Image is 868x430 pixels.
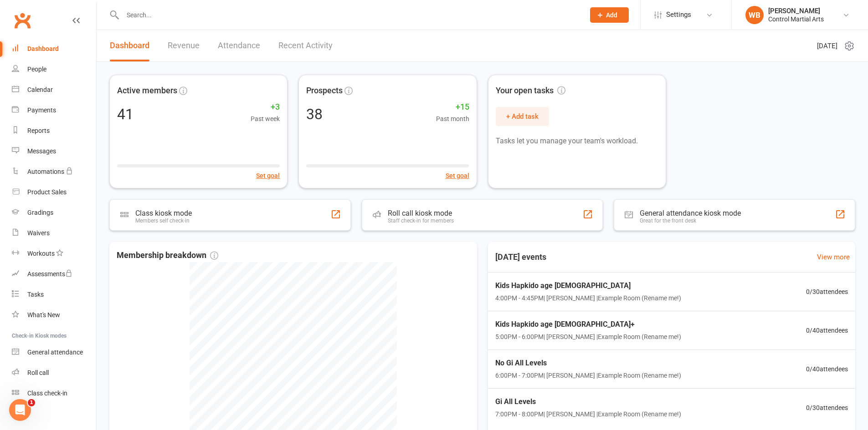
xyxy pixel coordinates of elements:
div: Assessments [27,270,72,278]
a: What's New [12,305,96,325]
a: Revenue [168,30,200,61]
div: What's New [27,311,60,319]
div: Tasks [27,291,44,298]
span: Gi All Levels [495,396,681,408]
span: 0 / 30 attendees [806,403,848,413]
span: +15 [436,101,469,114]
div: 38 [306,107,323,121]
div: Payments [27,106,56,114]
span: 7:00PM - 8:00PM | [PERSON_NAME] | Example Room (Rename me!) [495,409,681,419]
a: Product Sales [12,182,96,202]
a: Payments [12,100,96,121]
a: People [12,59,96,80]
a: View more [817,252,850,263]
div: WB [745,6,764,24]
span: 0 / 40 attendees [806,364,848,374]
span: Past week [251,114,280,124]
a: General attendance kiosk mode [12,342,96,363]
div: Reports [27,127,50,134]
a: Calendar [12,80,96,100]
a: Assessments [12,264,96,284]
a: Waivers [12,223,96,243]
a: Automations [12,162,96,182]
div: People [27,66,46,73]
button: Add [590,7,629,23]
div: Members self check-in [135,218,192,224]
button: + Add task [496,107,549,126]
a: Class kiosk mode [12,383,96,404]
div: Class check-in [27,390,67,397]
div: Staff check-in for members [388,218,454,224]
a: Gradings [12,202,96,223]
span: Prospects [306,84,343,97]
span: Add [606,11,617,19]
a: Reports [12,121,96,141]
span: +3 [251,101,280,114]
div: [PERSON_NAME] [768,7,824,15]
div: Product Sales [27,188,67,196]
div: Calendar [27,86,53,93]
span: Kids Hapkido age [DEMOGRAPHIC_DATA]+ [495,319,681,330]
div: Gradings [27,209,53,216]
a: Dashboard [12,39,96,59]
a: Roll call [12,363,96,383]
iframe: Intercom live chat [9,399,31,421]
div: Control Martial Arts [768,15,824,23]
div: Workouts [27,250,55,257]
div: Waivers [27,229,50,237]
div: Dashboard [27,45,59,52]
div: 41 [117,107,134,121]
input: Search... [120,9,578,21]
a: Dashboard [110,30,149,61]
div: Messages [27,147,56,155]
div: Roll call [27,369,49,376]
span: 0 / 30 attendees [806,287,848,297]
a: Workouts [12,243,96,264]
span: 0 / 40 attendees [806,325,848,335]
a: Attendance [218,30,260,61]
div: Automations [27,168,64,175]
button: Set goal [256,171,280,181]
div: Class kiosk mode [135,209,192,218]
div: Roll call kiosk mode [388,209,454,218]
a: Clubworx [11,9,34,32]
div: General attendance [27,349,83,356]
span: 6:00PM - 7:00PM | [PERSON_NAME] | Example Room (Rename me!) [495,370,681,380]
span: 1 [28,399,35,406]
span: Settings [666,5,691,25]
p: Tasks let you manage your team's workload. [496,135,658,147]
a: Messages [12,141,96,162]
a: Tasks [12,284,96,305]
span: [DATE] [817,40,837,51]
button: Set goal [446,171,469,181]
div: Great for the front desk [640,218,741,224]
span: Your open tasks [496,84,565,97]
span: Kids Hapkido age [DEMOGRAPHIC_DATA] [495,280,681,292]
span: No Gi All Levels [495,357,681,369]
div: General attendance kiosk mode [640,209,741,218]
span: 5:00PM - 6:00PM | [PERSON_NAME] | Example Room (Rename me!) [495,332,681,342]
span: Membership breakdown [117,249,218,262]
h3: [DATE] events [488,249,554,265]
span: 4:00PM - 4:45PM | [PERSON_NAME] | Example Room (Rename me!) [495,293,681,303]
a: Recent Activity [278,30,333,61]
span: Active members [117,84,177,97]
span: Past month [436,114,469,124]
